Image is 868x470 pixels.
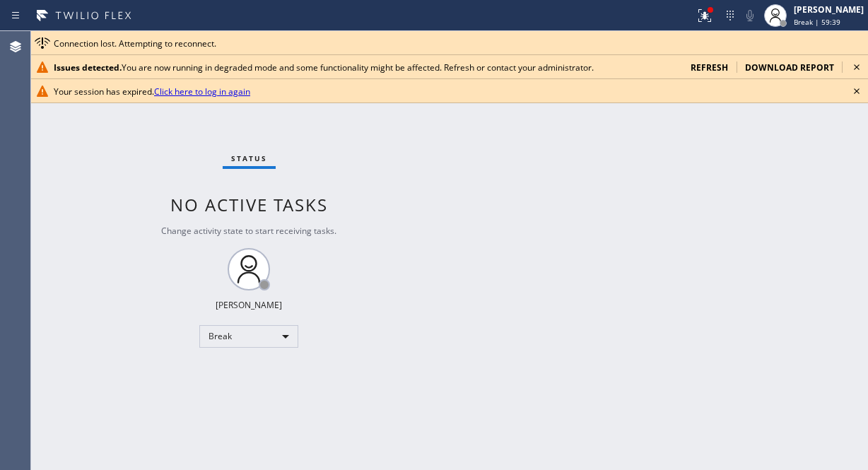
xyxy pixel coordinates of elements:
div: [PERSON_NAME] [216,299,282,311]
a: Click here to log in again [154,86,250,98]
span: download report [745,61,834,74]
span: Break | 59:39 [794,17,840,27]
span: Change activity state to start receiving tasks. [161,225,336,237]
b: Issues detected. [54,61,122,74]
span: refresh [691,61,728,74]
span: Your session has expired. [54,86,250,98]
button: Mute [740,6,760,25]
span: Status [231,153,267,163]
div: Break [199,325,298,348]
span: No active tasks [170,193,328,216]
div: [PERSON_NAME] [794,4,864,16]
span: Connection lost. Attempting to reconnect. [54,37,216,49]
div: You are now running in degraded mode and some functionality might be affected. Refresh or contact... [54,61,679,74]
